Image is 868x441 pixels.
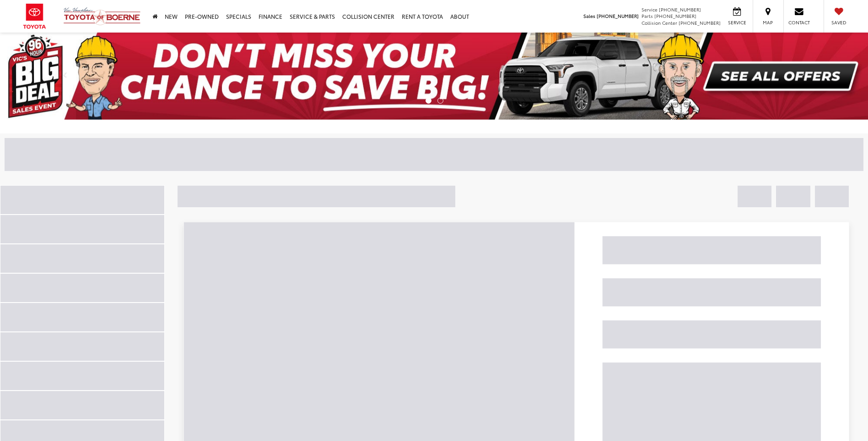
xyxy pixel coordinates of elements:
span: [PHONE_NUMBER] [597,12,639,19]
span: Service [642,6,658,13]
span: Contact [788,19,810,26]
span: [PHONE_NUMBER] [654,12,696,19]
span: Parts [642,12,653,19]
span: [PHONE_NUMBER] [659,6,701,13]
span: Map [758,19,778,26]
span: Saved [829,19,849,26]
span: Sales [583,12,595,19]
img: Vic Vaughan Toyota of Boerne [63,7,141,26]
span: [PHONE_NUMBER] [679,19,721,26]
span: Service [727,19,747,26]
span: Collision Center [642,19,677,26]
